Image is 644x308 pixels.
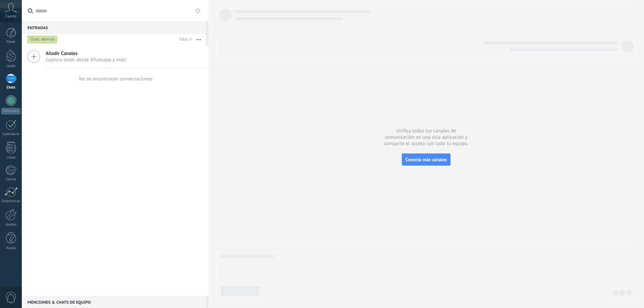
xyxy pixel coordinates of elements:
span: Añadir Canales [46,50,126,57]
div: Ajustes [1,223,21,227]
div: Estadísticas [1,199,21,203]
span: Cuenta [5,14,16,19]
div: Panel [1,40,21,44]
div: Chats abiertos [28,36,57,44]
div: Listas [1,156,21,160]
div: WhatsApp [1,108,20,114]
div: Total: 0 [176,36,192,43]
div: Entradas [22,21,206,34]
div: No se encontraron conversaciones [79,76,153,82]
span: Conecta más canales [406,157,447,163]
div: Calendario [1,132,21,136]
div: Ayuda [1,246,21,250]
div: Correo [1,177,21,182]
div: Leads [1,64,21,68]
span: Captura leads desde Whatsapp y más! [46,57,126,63]
div: Menciones & Chats de equipo [22,296,206,308]
button: Conecta más canales [402,153,450,166]
div: Chats [1,85,21,90]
